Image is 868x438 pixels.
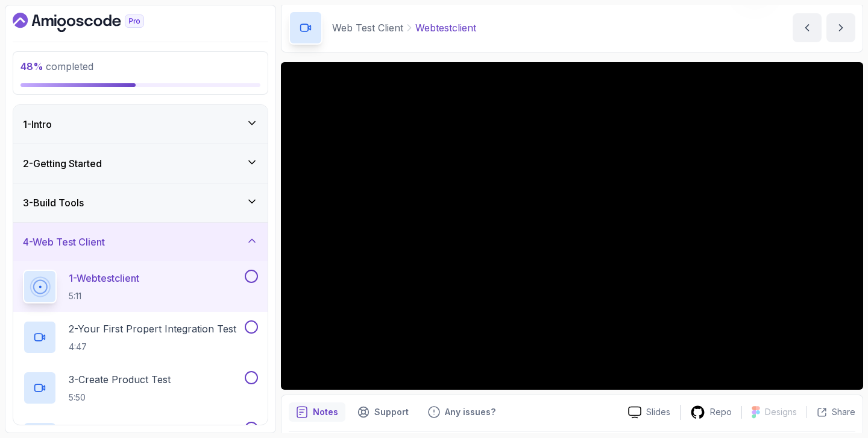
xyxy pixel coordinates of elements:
[13,183,268,222] button: 3-Build Tools
[681,405,741,420] a: Repo
[765,406,797,418] p: Designs
[13,223,268,261] button: 4-Web Test Client
[618,406,680,419] a: Slides
[69,271,139,285] p: 1 - Webtestclient
[415,21,476,35] p: Webtestclient
[445,406,495,418] p: Any issues?
[23,235,105,249] h3: 4 - Web Test Client
[350,402,416,422] button: Support button
[69,290,139,302] p: 5:11
[374,406,409,418] p: Support
[13,144,268,183] button: 2-Getting Started
[23,320,258,354] button: 2-Your First Propert Integration Test4:47
[69,372,171,387] p: 3 - Create Product Test
[826,13,855,42] button: next content
[832,406,855,418] p: Share
[332,21,403,35] p: Web Test Client
[69,423,199,437] p: 4 - Create Product IT (Part 1)
[807,406,855,418] button: Share
[20,60,43,72] span: 48 %
[23,156,102,171] h3: 2 - Getting Started
[13,13,172,32] a: Dashboard
[20,60,93,72] span: completed
[421,402,503,422] button: Feedback button
[646,406,670,418] p: Slides
[23,195,84,210] h3: 3 - Build Tools
[69,392,171,404] p: 5:50
[69,322,236,336] p: 2 - Your First Propert Integration Test
[23,371,258,405] button: 3-Create Product Test5:50
[710,406,732,418] p: Repo
[23,117,52,132] h3: 1 - Intro
[289,402,345,422] button: notes button
[281,62,863,390] iframe: To enrich screen reader interactions, please activate Accessibility in Grammarly extension settings
[793,13,822,42] button: previous content
[23,270,258,303] button: 1-Webtestclient5:11
[13,105,268,144] button: 1-Intro
[69,341,236,353] p: 4:47
[313,406,338,418] p: Notes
